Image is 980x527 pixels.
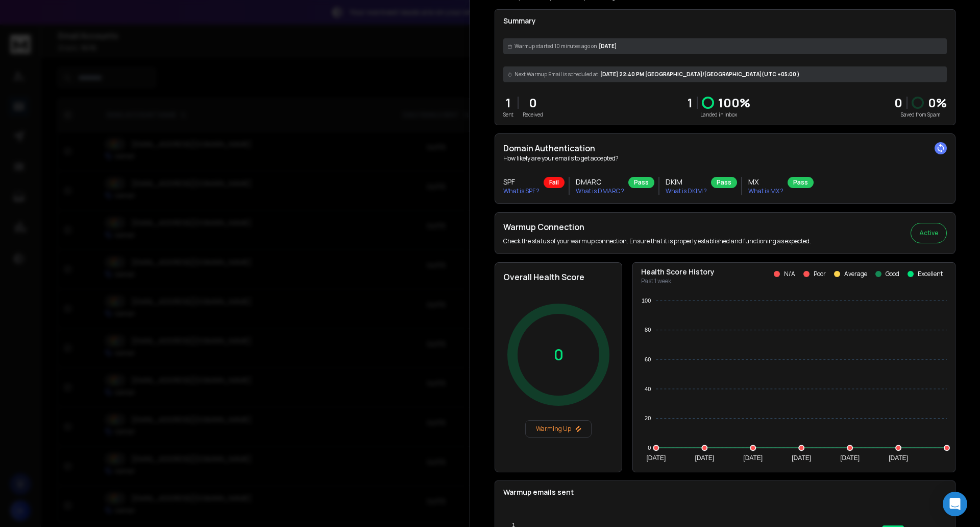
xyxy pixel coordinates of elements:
[889,454,908,462] tspan: [DATE]
[748,187,783,195] p: What is MX ?
[576,177,624,187] h3: DMARC
[641,267,715,277] p: Health Score History
[503,487,947,497] p: Warmup emails sent
[911,223,947,243] button: Active
[894,94,902,111] strong: 0
[642,297,651,304] tspan: 100
[688,95,693,111] p: 1
[788,177,814,188] div: Pass
[844,270,867,278] p: Average
[928,95,947,111] p: 0 %
[666,177,707,187] h3: DKIM
[743,454,763,462] tspan: [DATE]
[503,187,540,195] p: What is SPF ?
[646,454,666,462] tspan: [DATE]
[503,142,947,154] h2: Domain Authentication
[523,111,543,119] p: Received
[666,187,707,195] p: What is DKIM ?
[503,237,811,245] p: Check the status of your warmup connection. Ensure that it is properly established and functionin...
[641,277,715,285] p: Past 1 week
[784,270,795,278] p: N/A
[814,270,826,278] p: Poor
[894,111,947,119] p: Saved from Spam
[503,177,540,187] h3: SPF
[544,177,565,188] div: Fail
[645,415,651,421] tspan: 20
[503,66,947,82] div: [DATE] 22:40 PM [GEOGRAPHIC_DATA]/[GEOGRAPHIC_DATA] (UTC +05:00 )
[688,111,750,119] p: Landed in Inbox
[503,221,811,233] h2: Warmup Connection
[943,492,967,516] div: Open Intercom Messenger
[645,386,651,392] tspan: 40
[514,42,597,50] span: Warmup started 10 minutes ago on
[576,187,624,195] p: What is DMARC ?
[628,177,654,188] div: Pass
[523,95,543,111] p: 0
[645,327,651,333] tspan: 80
[711,177,737,188] div: Pass
[886,270,899,278] p: Good
[792,454,811,462] tspan: [DATE]
[718,95,750,111] p: 100 %
[554,346,563,364] p: 0
[695,454,714,462] tspan: [DATE]
[514,71,598,78] span: Next Warmup Email is scheduled at
[503,95,513,111] p: 1
[748,177,783,187] h3: MX
[503,154,947,163] p: How likely are your emails to get accepted?
[503,16,947,26] p: Summary
[530,425,587,433] p: Warming Up
[648,445,651,451] tspan: 0
[840,454,860,462] tspan: [DATE]
[918,270,943,278] p: Excellent
[645,356,651,362] tspan: 60
[503,38,947,54] div: [DATE]
[503,271,614,283] h2: Overall Health Score
[503,111,513,119] p: Sent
